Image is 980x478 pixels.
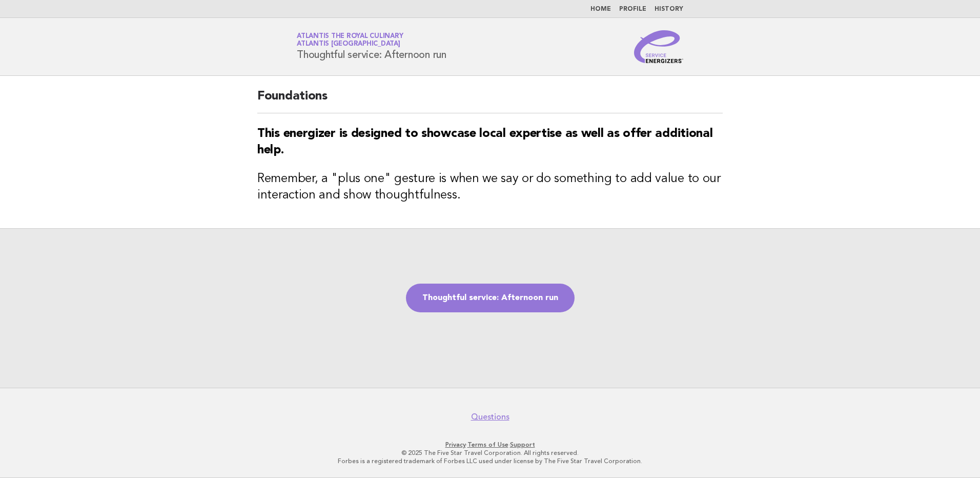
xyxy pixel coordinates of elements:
[257,171,723,204] h3: Remember, a "plus one" gesture is when we say or do something to add value to our interaction and...
[176,457,804,465] p: Forbes is a registered trademark of Forbes LLC used under license by The Five Star Travel Corpora...
[257,128,712,156] strong: This energizer is designed to showcase local expertise as well as offer additional help.
[510,441,535,448] a: Support
[297,33,403,47] a: Atlantis the Royal CulinaryAtlantis [GEOGRAPHIC_DATA]
[619,6,646,12] a: Profile
[176,449,804,457] p: © 2025 The Five Star Travel Corporation. All rights reserved.
[176,441,804,449] p: · ·
[590,6,611,12] a: Home
[297,33,446,60] h1: Thoughtful service: Afternoon run
[467,441,508,448] a: Terms of Use
[406,284,575,312] a: Thoughtful service: Afternoon run
[634,30,683,63] img: Service Energizers
[655,6,683,12] a: History
[471,412,509,422] a: Questions
[445,441,466,448] a: Privacy
[257,88,723,113] h2: Foundations
[297,41,400,48] span: Atlantis [GEOGRAPHIC_DATA]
